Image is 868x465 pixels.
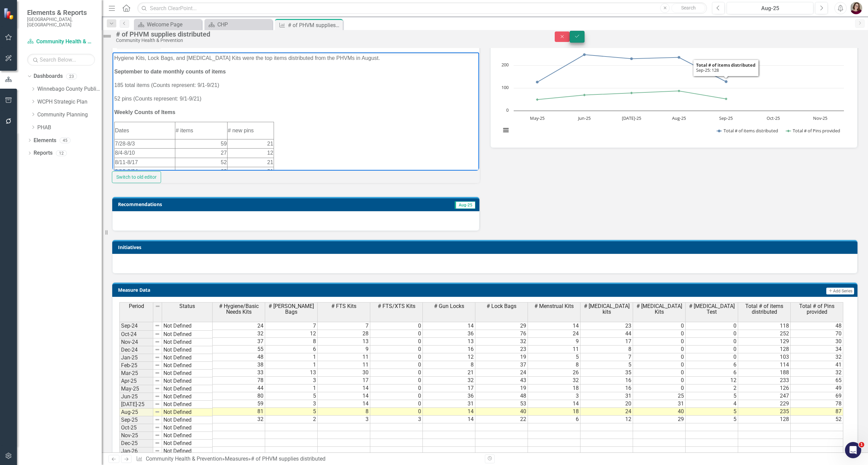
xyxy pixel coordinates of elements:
td: 63 [63,114,115,124]
td: 0 [686,346,738,353]
td: 14 [423,408,475,416]
button: Show Total # of items distributed [717,128,778,134]
td: 6 [528,416,580,423]
img: 8DAGhfEEPCf229AAAAAElFTkSuQmCC [155,331,160,337]
td: 16 [580,377,633,384]
path: Aug-25, 235. Total # of items distributed. [678,56,680,59]
td: 0 [633,369,686,377]
a: Measures [225,456,248,462]
td: 5 [580,361,633,369]
td: 14 [528,322,580,330]
td: 27 [63,96,115,105]
td: 4 [686,400,738,408]
td: Not Defined [162,322,213,331]
td: Dec-24 [119,346,153,354]
button: Switch to old editor [112,171,161,183]
img: 8DAGhfEEPCf229AAAAAElFTkSuQmCC [155,347,160,352]
td: 14 [318,392,370,400]
input: Search Below... [27,54,95,66]
h3: Recommendations [118,202,359,207]
td: 1 [265,384,318,392]
td: 48 [791,322,843,330]
span: Search [681,5,696,10]
span: Period [129,303,144,309]
td: 14 [423,322,475,330]
td: 233 [738,377,791,384]
td: Not Defined [162,432,213,440]
button: View chart menu, Chart [501,126,511,135]
img: 8DAGhfEEPCf229AAAAAElFTkSuQmCC [155,401,160,407]
td: 32 [475,338,528,346]
td: Oct-24 [119,331,153,338]
td: 11 [318,353,370,361]
td: 55 [213,346,265,353]
td: 16 [423,346,475,353]
td: 1 [265,353,318,361]
p: Hygiene Kits, Lock Bags, and [MEDICAL_DATA] Kits were the top items distributed from the PHVMs in... [2,2,365,10]
img: 8DAGhfEEPCf229AAAAAElFTkSuQmCC [155,440,160,446]
td: 8 [265,338,318,346]
td: 12 [423,353,475,361]
td: 0 [370,346,423,353]
td: 78 [791,400,843,408]
td: 36 [423,392,475,400]
path: Sep-25, 52. Total # of Pins provided. [725,97,728,100]
p: 185 total items (Counts represent: 9/1-9/21) [2,29,365,37]
td: 0 [633,377,686,384]
td: 17 [318,377,370,384]
path: Jun-25, 247. Total # of items distributed. [583,53,586,56]
small: [GEOGRAPHIC_DATA], [GEOGRAPHIC_DATA] [27,17,95,28]
td: 0 [370,408,423,416]
td: Jun-25 [119,393,153,401]
td: 118 [738,322,791,330]
td: 128 [738,346,791,353]
td: Not Defined [162,377,213,385]
iframe: Intercom live chat [845,442,861,458]
span: Status [179,303,195,309]
h3: Initiatives [118,245,854,250]
text: [DATE]-25 [622,115,641,121]
td: Not Defined [162,354,213,362]
a: Elements [34,137,56,145]
td: 24 [580,408,633,416]
td: 18 [528,384,580,392]
a: CHP [206,20,271,29]
td: 48 [475,392,528,400]
img: 8DAGhfEEPCf229AAAAAElFTkSuQmCC [155,362,160,368]
td: 7 [318,322,370,330]
path: Jun-25, 69. Total # of Pins provided. [583,94,586,96]
button: Search [671,3,705,13]
td: 12 [580,416,633,423]
td: 129 [738,338,791,346]
td: 11 [318,361,370,369]
td: 23 [475,346,528,353]
td: 13 [318,338,370,346]
td: 21 [115,114,161,124]
td: 3 [370,416,423,423]
text: Oct-25 [767,115,780,121]
td: 41 [791,361,843,369]
td: 252 [738,330,791,338]
td: Jan-26 [119,447,153,455]
a: Winnebago County Public Health [37,85,102,93]
td: 26 [528,369,580,377]
img: 8DAGhfEEPCf229AAAAAElFTkSuQmCC [155,409,160,415]
td: 247 [738,392,791,400]
td: 0 [686,353,738,361]
td: [DATE]-25 [119,401,153,408]
td: 103 [738,353,791,361]
td: 59 [63,87,115,96]
td: 21 [423,369,475,377]
td: 29 [475,322,528,330]
td: 32 [423,377,475,384]
path: Jul-25, 229. Total # of items distributed. [630,58,633,60]
path: May-25, 126. Total # of items distributed. [536,81,539,84]
td: 53 [475,400,528,408]
td: 59 [213,400,265,408]
td: Not Defined [162,346,213,354]
img: 8DAGhfEEPCf229AAAAAElFTkSuQmCC [155,425,160,430]
td: Not Defined [162,447,213,455]
td: 24 [528,330,580,338]
td: Not Defined [162,370,213,377]
svg: Interactive chart [497,39,847,141]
